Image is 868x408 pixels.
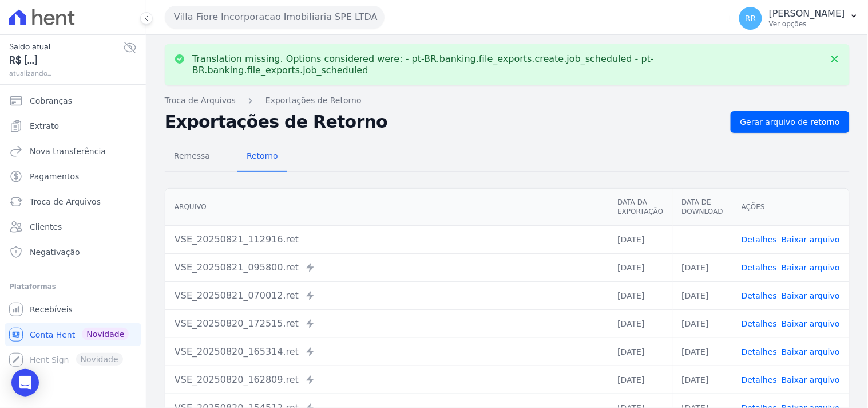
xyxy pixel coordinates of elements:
[240,144,285,167] span: Retorno
[742,347,777,356] a: Detalhes
[608,366,672,394] td: [DATE]
[769,19,845,29] p: Ver opções
[782,263,840,272] a: Baixar arquivo
[175,317,599,331] div: VSE_20250820_172515.ret
[745,14,756,22] span: RR
[165,114,722,130] h2: Exportações de Retorno
[769,8,845,19] p: [PERSON_NAME]
[608,189,672,226] th: Data da Exportação
[673,253,732,281] td: [DATE]
[167,144,217,167] span: Remessa
[175,345,599,359] div: VSE_20250820_165314.ret
[175,233,599,246] div: VSE_20250821_112916.ret
[175,373,599,387] div: VSE_20250820_162809.ret
[30,329,75,340] span: Conta Hent
[782,235,840,244] a: Baixar arquivo
[82,328,129,340] span: Novidade
[30,196,101,207] span: Troca de Arquivos
[175,289,599,303] div: VSE_20250821_070012.ret
[9,68,123,79] span: atualizando...
[237,142,287,172] a: Retorno
[608,281,672,309] td: [DATE]
[673,309,732,338] td: [DATE]
[608,309,672,338] td: [DATE]
[673,189,732,226] th: Data de Download
[5,241,141,264] a: Negativação
[608,253,672,281] td: [DATE]
[673,281,732,309] td: [DATE]
[165,142,219,172] a: Remessa
[782,291,840,300] a: Baixar arquivo
[30,246,80,258] span: Negativação
[9,53,123,68] span: R$ [...]
[5,215,141,238] a: Clientes
[165,189,608,226] th: Arquivo
[742,235,777,244] a: Detalhes
[9,89,137,371] nav: Sidebar
[9,41,123,53] span: Saldo atual
[731,111,850,133] a: Gerar arquivo de retorno
[742,291,777,300] a: Detalhes
[608,225,672,253] td: [DATE]
[30,221,62,233] span: Clientes
[742,263,777,272] a: Detalhes
[5,140,141,163] a: Nova transferência
[192,53,822,76] p: Translation missing. Options considered were: - pt-BR.banking.file_exports.create.job_scheduled -...
[782,319,840,328] a: Baixar arquivo
[673,366,732,394] td: [DATE]
[5,298,141,321] a: Recebíveis
[30,304,73,315] span: Recebíveis
[5,323,141,346] a: Conta Hent Novidade
[673,338,732,366] td: [DATE]
[782,375,840,385] a: Baixar arquivo
[30,171,79,182] span: Pagamentos
[30,95,72,107] span: Cobranças
[5,115,141,138] a: Extrato
[165,95,236,107] a: Troca de Arquivos
[742,319,777,328] a: Detalhes
[742,375,777,385] a: Detalhes
[730,2,868,34] button: RR [PERSON_NAME] Ver opções
[30,120,59,132] span: Extrato
[11,369,39,397] div: Open Intercom Messenger
[5,190,141,213] a: Troca de Arquivos
[740,116,840,128] span: Gerar arquivo de retorno
[5,89,141,112] a: Cobranças
[165,6,385,29] button: Villa Fiore Incorporacao Imobiliaria SPE LTDA
[5,165,141,188] a: Pagamentos
[265,95,362,107] a: Exportações de Retorno
[608,338,672,366] td: [DATE]
[732,189,849,226] th: Ações
[175,261,599,274] div: VSE_20250821_095800.ret
[782,347,840,356] a: Baixar arquivo
[9,280,137,293] div: Plataformas
[30,146,106,157] span: Nova transferência
[165,95,850,107] nav: Breadcrumb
